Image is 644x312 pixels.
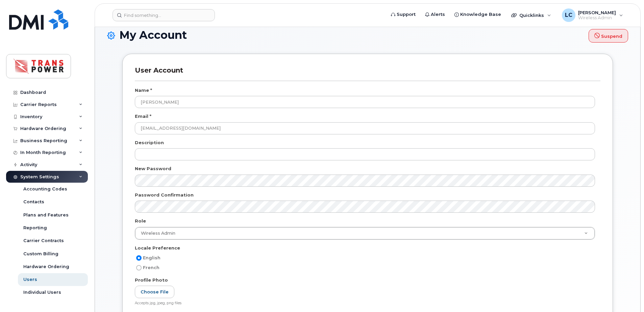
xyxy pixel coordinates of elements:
[420,8,450,21] a: Alerts
[519,12,544,18] span: Quicklinks
[135,66,600,81] h3: User Account
[578,10,616,15] span: [PERSON_NAME]
[135,139,164,146] label: Description
[135,245,180,251] label: Locale Preference
[589,29,628,43] button: Suspend
[397,11,416,18] span: Support
[135,227,595,239] a: Wireless Admin
[136,255,142,261] input: English
[581,177,590,185] keeper-lock: Open Keeper Popup
[135,165,171,172] label: New Password
[135,277,168,283] label: Profile Photo
[137,230,175,236] span: Wireless Admin
[460,11,501,18] span: Knowledge Base
[113,9,215,21] input: Find something...
[431,11,445,18] span: Alerts
[143,255,160,260] span: English
[506,8,556,22] div: Quicklinks
[565,11,572,19] span: LC
[107,29,628,43] h1: My Account
[557,8,628,22] div: Liam Crichton
[135,192,194,198] label: Password Confirmation
[143,265,159,270] span: French
[386,8,420,21] a: Support
[581,203,590,211] keeper-lock: Open Keeper Popup
[135,286,174,298] label: Choose File
[578,15,616,21] span: Wireless Admin
[136,265,142,270] input: French
[135,87,152,94] label: Name *
[135,301,595,306] div: Accepts jpg, jpeg, png files
[135,218,146,224] label: Role
[450,8,506,21] a: Knowledge Base
[135,113,151,120] label: Email *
